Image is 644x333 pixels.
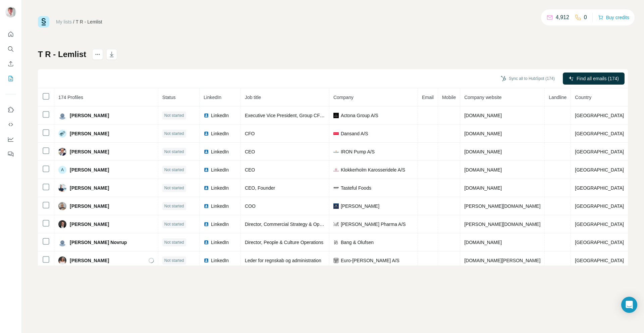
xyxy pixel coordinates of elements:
[333,95,354,100] span: Company
[341,148,375,155] span: IRON Pump A/S
[245,95,261,100] span: Job title
[341,185,371,191] span: Tasteful Foods
[5,133,16,145] button: Dashboard
[76,18,102,25] div: T R - Lemlist
[164,203,184,209] span: Not started
[333,149,339,154] img: company-logo
[5,58,16,70] button: Enrich CSV
[211,185,229,191] span: LinkedIn
[164,221,184,227] span: Not started
[341,221,406,228] span: [PERSON_NAME] Pharma A/S
[575,113,624,118] span: [GEOGRAPHIC_DATA]
[464,240,502,245] span: [DOMAIN_NAME]
[70,221,109,228] span: [PERSON_NAME]
[70,166,109,173] span: [PERSON_NAME]
[204,203,209,209] img: LinkedIn logo
[333,131,339,136] img: company-logo
[211,239,229,246] span: LinkedIn
[204,222,209,227] img: LinkedIn logo
[58,130,66,138] img: Avatar
[333,258,339,263] img: company-logo
[245,258,321,263] span: Leder for regnskab og administration
[211,112,229,119] span: LinkedIn
[464,149,502,154] span: [DOMAIN_NAME]
[204,149,209,154] img: LinkedIn logo
[442,95,456,100] span: Mobile
[204,113,209,118] img: LinkedIn logo
[70,185,109,191] span: [PERSON_NAME]
[575,258,624,263] span: [GEOGRAPHIC_DATA]
[70,239,127,246] span: [PERSON_NAME] Novrup
[70,257,109,264] span: [PERSON_NAME]
[333,185,339,191] img: company-logo
[164,112,184,118] span: Not started
[5,7,16,17] img: Avatar
[70,148,109,155] span: [PERSON_NAME]
[164,167,184,173] span: Not started
[575,240,624,245] span: [GEOGRAPHIC_DATA]
[341,203,379,209] span: [PERSON_NAME]
[584,13,587,21] p: 0
[58,184,66,192] img: Avatar
[38,49,86,60] h1: T R - Lemlist
[496,74,559,84] button: Sync all to HubSpot (174)
[204,167,209,173] img: LinkedIn logo
[575,149,624,154] span: [GEOGRAPHIC_DATA]
[58,95,83,100] span: 174 Profiles
[164,131,184,137] span: Not started
[575,167,624,173] span: [GEOGRAPHIC_DATA]
[211,166,229,173] span: LinkedIn
[58,166,66,174] div: A
[245,131,255,136] span: CFO
[575,203,624,209] span: [GEOGRAPHIC_DATA]
[5,28,16,40] button: Quick start
[38,16,49,28] img: Surfe Logo
[211,221,229,228] span: LinkedIn
[211,257,229,264] span: LinkedIn
[464,95,501,100] span: Company website
[164,257,184,264] span: Not started
[162,95,176,100] span: Status
[549,95,567,100] span: Landline
[341,112,378,119] span: Actona Group A/S
[333,203,339,209] img: company-logo
[577,75,619,82] span: Find all emails (174)
[92,49,103,60] button: actions
[333,240,339,245] img: company-logo
[211,148,229,155] span: LinkedIn
[70,112,109,119] span: [PERSON_NAME]
[58,238,66,246] img: Avatar
[211,203,229,209] span: LinkedIn
[464,222,540,227] span: [PERSON_NAME][DOMAIN_NAME]
[245,167,255,173] span: CEO
[341,239,374,246] span: Bang & Olufsen
[245,185,275,191] span: CEO, Founder
[5,73,16,85] button: My lists
[422,95,434,100] span: Email
[464,203,540,209] span: [PERSON_NAME][DOMAIN_NAME]
[56,19,72,25] a: My lists
[204,131,209,136] img: LinkedIn logo
[341,130,368,137] span: Dansand A/S
[58,202,66,210] img: Avatar
[464,258,540,263] span: [DOMAIN_NAME][PERSON_NAME]
[575,95,591,100] span: Country
[333,167,339,173] img: company-logo
[575,185,624,191] span: [GEOGRAPHIC_DATA]
[575,131,624,136] span: [GEOGRAPHIC_DATA]
[333,113,339,118] img: company-logo
[245,240,323,245] span: Director, People & Culture Operations
[556,13,569,21] p: 4,912
[204,185,209,191] img: LinkedIn logo
[621,297,637,313] div: Open Intercom Messenger
[70,130,109,137] span: [PERSON_NAME]
[211,130,229,137] span: LinkedIn
[245,149,255,154] span: CEO
[464,131,502,136] span: [DOMAIN_NAME]
[73,18,74,25] li: /
[58,220,66,228] img: Avatar
[204,258,209,263] img: LinkedIn logo
[5,104,16,116] button: Use Surfe on LinkedIn
[58,111,66,120] img: Avatar
[204,95,221,100] span: LinkedIn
